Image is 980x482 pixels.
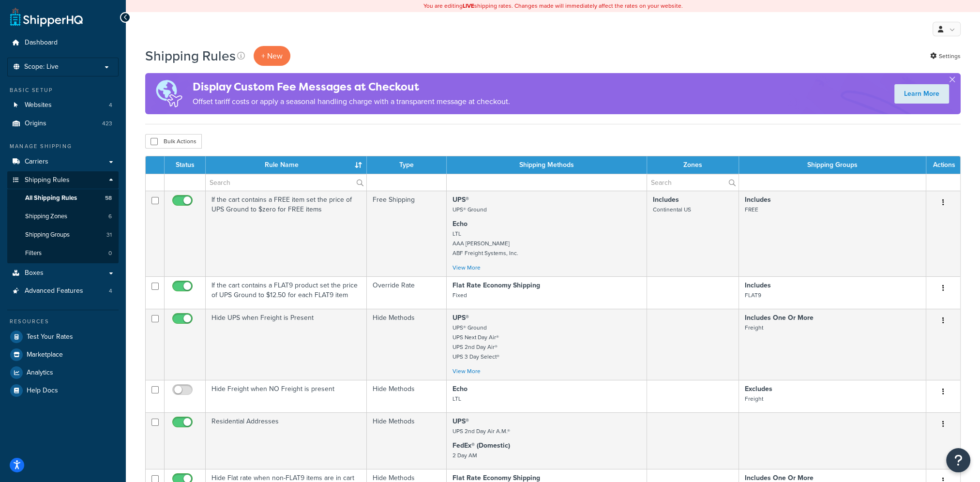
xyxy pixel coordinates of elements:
span: Shipping Groups [25,231,70,239]
small: UPS® Ground UPS Next Day Air® UPS 2nd Day Air® UPS 3 Day Select® [452,323,499,361]
h4: Display Custom Fee Messages at Checkout [193,79,510,95]
a: Settings [930,49,961,63]
a: Marketplace [7,346,119,363]
span: Scope: Live [24,63,59,71]
button: Open Resource Center [946,448,970,472]
strong: FedEx® (Domestic) [452,440,510,451]
input: Search [647,174,739,191]
strong: UPS® [452,416,469,426]
th: Status [165,156,206,174]
p: + New [254,46,290,66]
span: Websites [25,101,52,109]
span: Test Your Rates [27,333,73,341]
a: Shipping Rules [7,171,119,189]
a: Shipping Zones 6 [7,208,119,226]
small: Freight [745,394,763,403]
strong: Echo [452,219,467,229]
a: Help Docs [7,382,119,399]
span: Filters [25,249,42,257]
a: Learn More [894,84,949,104]
span: 6 [108,212,112,221]
a: Websites 4 [7,96,119,114]
span: Dashboard [25,39,58,47]
p: Offset tariff costs or apply a seasonal handling charge with a transparent message at checkout. [193,95,510,108]
td: Hide Methods [367,309,447,380]
img: duties-banner-06bc72dcb5fe05cb3f9472aba00be2ae8eb53ab6f0d8bb03d382ba314ac3c341.png [145,73,193,114]
td: Hide Freight when NO Freight is present [206,380,367,412]
span: Boxes [25,269,44,277]
small: FREE [745,205,758,214]
a: Analytics [7,364,119,381]
a: Boxes [7,264,119,282]
td: Hide Methods [367,412,447,469]
th: Rule Name : activate to sort column ascending [206,156,367,174]
strong: Includes [745,195,771,205]
span: Carriers [25,158,48,166]
td: Hide Methods [367,380,447,412]
span: Analytics [27,369,53,377]
td: Override Rate [367,276,447,309]
a: View More [452,263,481,272]
span: 4 [109,287,112,295]
a: Test Your Rates [7,328,119,346]
td: Free Shipping [367,191,447,276]
small: Continental US [653,205,691,214]
li: Websites [7,96,119,114]
td: If the cart contains a FREE item set the price of UPS Ground to $zero for FREE items [206,191,367,276]
b: LIVE [463,1,474,10]
strong: Includes One Or More [745,313,814,323]
li: Shipping Zones [7,208,119,226]
a: Advanced Features 4 [7,282,119,300]
strong: UPS® [452,313,469,323]
strong: UPS® [452,195,469,205]
th: Actions [926,156,960,174]
td: Hide UPS when Freight is Present [206,309,367,380]
div: Manage Shipping [7,142,119,151]
span: Advanced Features [25,287,83,295]
li: Origins [7,115,119,133]
small: Freight [745,323,763,332]
small: UPS® Ground [452,205,487,214]
strong: Includes [745,280,771,290]
span: Marketplace [27,351,63,359]
h1: Shipping Rules [145,46,236,65]
div: Resources [7,317,119,326]
strong: Echo [452,384,467,394]
td: If the cart contains a FLAT9 product set the price of UPS Ground to $12.50 for each FLAT9 item [206,276,367,309]
span: Shipping Zones [25,212,67,221]
span: 58 [105,194,112,202]
small: LTL [452,394,461,403]
span: 31 [106,231,112,239]
small: LTL AAA [PERSON_NAME] ABF Freight Systems, Inc. [452,229,518,257]
strong: Includes [653,195,679,205]
span: Origins [25,120,46,128]
a: Filters 0 [7,244,119,262]
li: All Shipping Rules [7,189,119,207]
span: Help Docs [27,387,58,395]
li: Shipping Rules [7,171,119,263]
li: Filters [7,244,119,262]
div: Basic Setup [7,86,119,94]
strong: Excludes [745,384,772,394]
li: Advanced Features [7,282,119,300]
a: Origins 423 [7,115,119,133]
a: Carriers [7,153,119,171]
td: Residential Addresses [206,412,367,469]
button: Bulk Actions [145,134,202,149]
th: Zones [647,156,739,174]
a: Shipping Groups 31 [7,226,119,244]
a: All Shipping Rules 58 [7,189,119,207]
small: 2 Day AM [452,451,477,460]
small: Fixed [452,291,467,300]
th: Shipping Groups [739,156,926,174]
span: Shipping Rules [25,176,70,184]
a: ShipperHQ Home [10,7,83,27]
th: Shipping Methods [447,156,647,174]
a: View More [452,367,481,376]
